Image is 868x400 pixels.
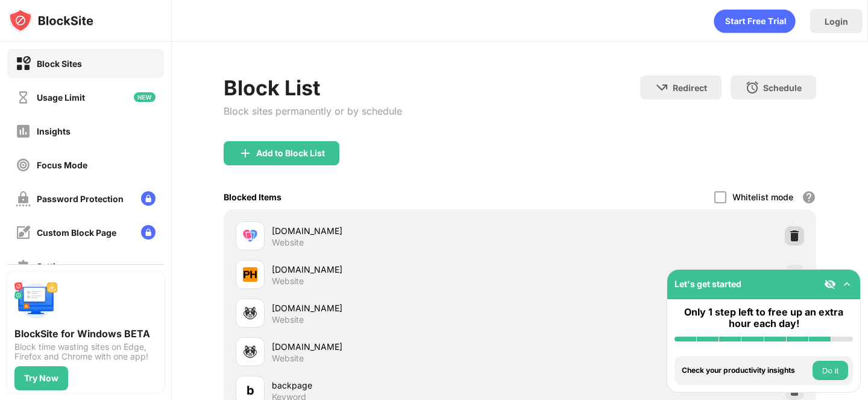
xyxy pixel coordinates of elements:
[272,314,304,325] div: Website
[16,225,31,240] img: customize-block-page-off.svg
[37,227,116,238] div: Custom Block Page
[14,279,58,323] img: push-desktop.svg
[14,342,157,361] div: Block time wasting sites on Edge, Firefox and Chrome with one app!
[824,278,836,290] img: eye-not-visible.svg
[841,278,853,290] img: omni-setup-toggle.svg
[16,124,31,139] img: insights-off.svg
[224,75,402,100] div: Block List
[37,261,71,271] div: Settings
[272,353,304,364] div: Website
[141,225,156,240] img: lock-menu.svg
[16,157,31,173] img: focus-off.svg
[224,192,281,202] div: Blocked Items
[813,361,848,380] button: Do it
[247,381,254,399] div: b
[37,92,85,103] div: Usage Limit
[16,56,31,71] img: block-on.svg
[243,267,257,282] img: favicons
[243,306,257,320] img: favicons
[682,366,810,375] div: Check your productivity insights
[714,9,796,33] div: animation
[272,302,520,314] div: [DOMAIN_NAME]
[272,263,520,276] div: [DOMAIN_NAME]
[272,224,520,237] div: [DOMAIN_NAME]
[272,340,520,353] div: [DOMAIN_NAME]
[16,259,31,274] img: settings-off.svg
[14,328,157,340] div: BlockSite for Windows BETA
[37,194,124,204] div: Password Protection
[272,237,304,248] div: Website
[243,229,257,243] img: favicons
[24,373,58,383] div: Try Now
[675,279,741,289] div: Let's get started
[272,276,304,287] div: Website
[37,126,71,136] div: Insights
[37,160,87,170] div: Focus Mode
[256,148,325,158] div: Add to Block List
[134,92,156,102] img: new-icon.svg
[37,59,82,69] div: Block Sites
[675,306,853,329] div: Only 1 step left to free up an extra hour each day!
[825,16,848,27] div: Login
[141,191,156,206] img: lock-menu.svg
[673,83,707,93] div: Redirect
[224,105,402,117] div: Block sites permanently or by schedule
[16,90,31,105] img: time-usage-off.svg
[763,83,802,93] div: Schedule
[8,8,93,33] img: logo-blocksite.svg
[272,379,520,392] div: backpage
[243,344,257,359] img: favicons
[732,192,793,202] div: Whitelist mode
[16,191,31,206] img: password-protection-off.svg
